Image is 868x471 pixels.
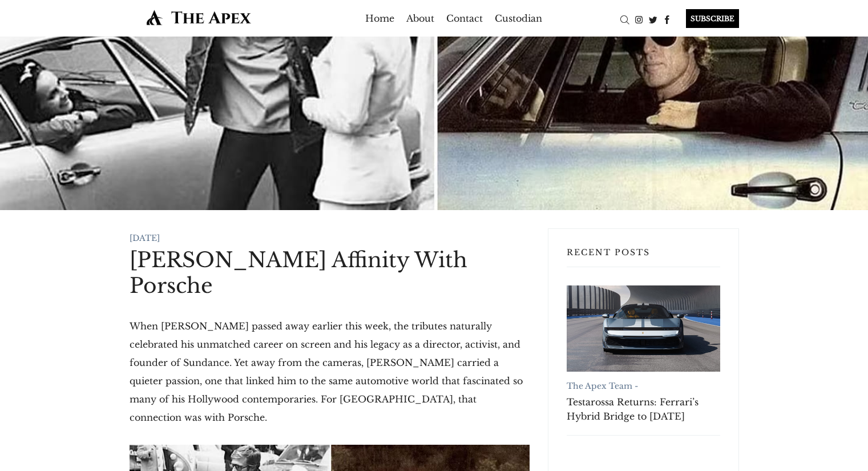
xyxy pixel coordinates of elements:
[567,395,720,424] a: Testarossa Returns: Ferrari’s Hybrid Bridge to [DATE]
[406,9,434,27] a: About
[446,9,483,27] a: Contact
[567,381,638,391] a: The Apex Team -
[675,9,739,28] a: SUBSCRIBE
[632,13,646,25] a: Instagram
[130,233,160,243] time: [DATE]
[567,247,720,267] h3: Recent Posts
[130,317,530,426] p: When [PERSON_NAME] passed away earlier this week, the tributes naturally celebrated his unmatched...
[646,13,660,25] a: Twitter
[130,9,268,26] img: The Apex by Custodian
[495,9,542,27] a: Custodian
[686,9,739,28] div: SUBSCRIBE
[617,13,632,25] a: Search
[567,285,720,372] a: Testarossa Returns: Ferrari’s Hybrid Bridge to Tomorrow
[130,247,530,299] h1: [PERSON_NAME] Affinity With Porsche
[660,13,675,25] a: Facebook
[365,9,394,27] a: Home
